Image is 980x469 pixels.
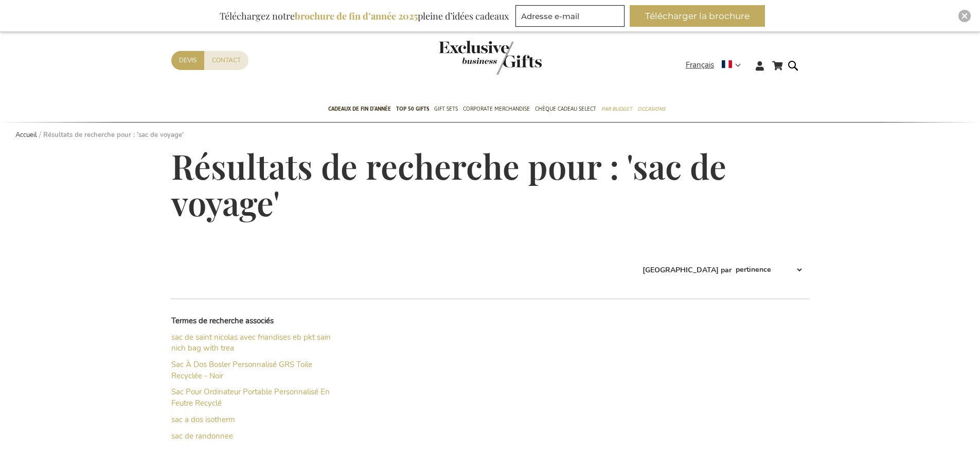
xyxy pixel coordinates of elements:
a: sac a dos isotherm [171,414,235,425]
a: sac de saint nicolas avec friandises eb pkt sain nich bag with trea [171,332,331,353]
input: Adresse e-mail [515,5,625,27]
div: Téléchargez notre pleine d’idées cadeaux [215,5,513,27]
img: Close [961,13,968,19]
a: Devis [171,51,204,70]
span: Résultats de recherche pour : 'sac de voyage' [171,144,726,225]
a: sac de randonnee [171,431,233,441]
a: store logo [439,41,490,75]
span: Chèque Cadeau Select [535,103,596,114]
span: Gift Sets [434,103,458,114]
a: Accueil [15,130,37,140]
a: Contact [204,51,248,70]
span: Occasions [637,103,665,114]
button: Télécharger la brochure [630,5,765,27]
strong: Résultats de recherche pour : 'sac de voyage' [43,130,184,140]
div: Français [686,59,747,71]
label: [GEOGRAPHIC_DATA] par [643,265,732,274]
span: Français [686,59,714,71]
div: Close [958,10,971,22]
span: TOP 50 Gifts [396,103,429,114]
b: brochure de fin d’année 2025 [295,10,418,22]
a: Sac Pour Ordinateur Portable Personnalisé En Feutre Recyclé [171,387,330,408]
dt: Termes de recherche associés [171,316,331,326]
span: Cadeaux de fin d’année [328,103,391,114]
img: Exclusive Business gifts logo [439,41,542,75]
form: marketing offers and promotions [515,5,628,30]
a: Sac À Dos Bosler Personnalisé GRS Toile Recyclée - Noir [171,359,312,380]
span: Corporate Merchandise [463,103,530,114]
span: Par budget [601,103,632,114]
